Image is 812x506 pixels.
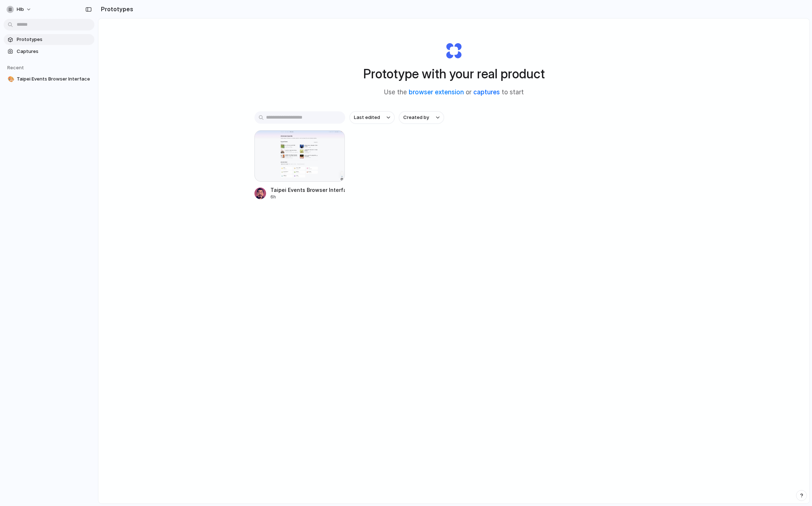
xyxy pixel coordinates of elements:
[270,194,345,200] div: 6h
[17,36,91,43] span: Prototypes
[409,89,464,96] a: browser extension
[270,186,345,194] div: Taipei Events Browser Interface
[7,75,14,83] button: 🎨
[7,65,24,70] span: Recent
[254,130,345,200] a: Taipei Events Browser InterfaceTaipei Events Browser Interface6h
[384,88,524,97] span: Use the or to start
[473,89,500,96] a: captures
[17,75,91,83] span: Taipei Events Browser Interface
[399,111,444,124] button: Created by
[4,74,94,85] a: 🎨Taipei Events Browser Interface
[98,5,133,13] h2: Prototypes
[4,34,94,45] a: Prototypes
[403,114,429,121] span: Created by
[17,48,91,55] span: Captures
[354,114,380,121] span: Last edited
[4,46,94,57] a: Captures
[363,64,545,83] h1: Prototype with your real product
[8,75,13,83] div: 🎨
[17,6,24,13] span: hlb
[4,4,35,15] button: hlb
[350,111,395,124] button: Last edited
